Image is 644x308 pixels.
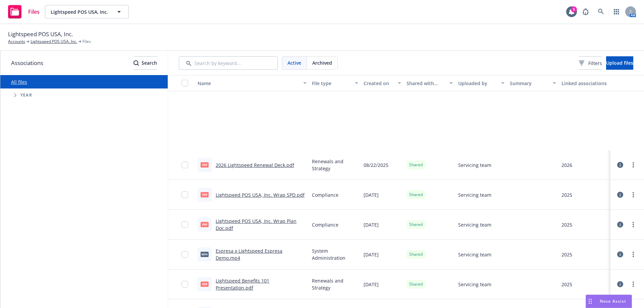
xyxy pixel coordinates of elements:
[409,281,423,287] span: Shared
[409,192,423,198] span: Shared
[11,59,43,67] span: Associations
[181,191,188,198] input: Toggle Row Selected
[404,75,455,91] button: Shared with client
[181,251,188,258] input: Toggle Row Selected
[195,75,309,91] button: Name
[287,59,301,66] span: Active
[309,75,361,91] button: File type
[181,221,188,228] input: Toggle Row Selected
[561,251,572,258] div: 2025
[133,60,139,66] svg: Search
[201,282,209,287] span: pdf
[181,80,188,86] input: Select all
[409,222,423,228] span: Shared
[133,56,157,70] button: SearchSearch
[455,75,507,91] button: Uploaded by
[409,162,423,168] span: Shared
[8,30,73,39] span: Lightspeed POS USA, Inc.
[51,8,109,15] span: Lightspeed POS USA, Inc.
[8,39,25,45] a: Accounts
[606,56,633,70] button: Upload files
[364,191,379,198] span: [DATE]
[312,277,358,291] span: Renewals and Strategy
[312,80,351,87] div: File type
[5,2,42,21] a: Files
[364,162,388,169] span: 08/22/2025
[364,281,379,288] span: [DATE]
[312,191,338,198] span: Compliance
[364,80,394,87] div: Created on
[507,75,559,91] button: Summary
[216,162,294,168] a: 2026 Lightspeed Renewal Deck.pdf
[561,281,572,288] div: 2025
[458,162,491,169] span: Servicing team
[31,39,77,45] a: Lightspeed POS USA, Inc.
[458,80,497,87] div: Uploaded by
[216,278,269,291] a: Lightspeed Benefits 101 Presentation.pdf
[216,218,297,231] a: Lightspeed POS USA, Inc. Wrap Plan Doc.pdf
[20,93,32,97] span: Year
[45,5,129,18] button: Lightspeed POS USA, Inc.
[201,252,209,257] span: mp4
[561,162,572,169] div: 2026
[629,250,637,258] a: more
[201,192,209,197] span: pdf
[312,221,338,228] span: Compliance
[312,158,358,172] span: Renewals and Strategy
[561,221,572,228] div: 2025
[594,5,608,18] a: Search
[458,281,491,288] span: Servicing team
[216,192,305,198] a: Lightspeed POS USA, Inc. Wrap SPD.pdf
[83,39,91,45] span: Files
[133,57,157,69] div: Search
[201,222,209,227] span: pdf
[579,5,592,18] a: Report a Bug
[559,75,610,91] button: Linked associations
[364,221,379,228] span: [DATE]
[561,191,572,198] div: 2025
[588,60,602,67] span: Filters
[201,162,209,167] span: pdf
[629,221,637,229] a: more
[586,295,594,308] div: Drag to move
[409,251,423,257] span: Shared
[181,162,188,168] input: Toggle Row Selected
[312,59,332,66] span: Archived
[361,75,404,91] button: Created on
[216,248,282,261] a: Espresa x Lightspeed Espresa Demo.mp4
[600,298,626,304] span: Nova Assist
[364,251,379,258] span: [DATE]
[11,79,27,85] a: All files
[198,80,299,87] div: Name
[179,56,278,70] input: Search by keyword...
[610,5,623,18] a: Switch app
[458,221,491,228] span: Servicing team
[629,191,637,199] a: more
[629,280,637,288] a: more
[579,60,602,67] span: Filters
[458,251,491,258] span: Servicing team
[28,9,40,14] span: Files
[586,295,632,308] button: Nova Assist
[561,80,608,87] div: Linked associations
[571,6,577,12] div: 5
[579,56,602,70] button: Filters
[510,80,549,87] div: Summary
[181,281,188,288] input: Toggle Row Selected
[407,80,445,87] div: Shared with client
[458,191,491,198] span: Servicing team
[0,88,168,102] div: Tree Example
[312,247,358,261] span: System Administration
[606,60,633,66] span: Upload files
[629,161,637,169] a: more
